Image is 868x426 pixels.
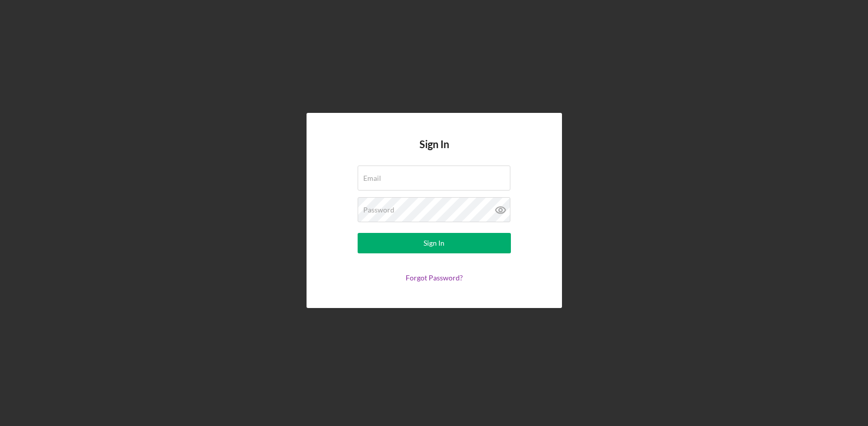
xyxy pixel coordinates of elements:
h4: Sign In [419,138,449,165]
label: Email [363,174,381,182]
a: Forgot Password? [406,273,463,282]
div: Sign In [424,233,444,253]
button: Sign In [358,233,511,253]
label: Password [363,206,394,214]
